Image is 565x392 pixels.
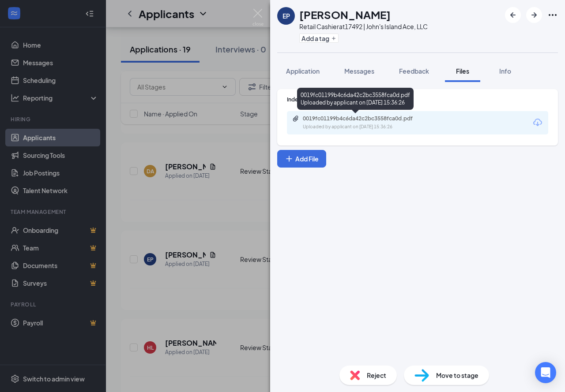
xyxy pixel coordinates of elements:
[529,10,539,20] svg: ArrowRight
[299,34,339,43] button: PlusAdd a tag
[303,123,435,131] div: Uploaded by applicant on [DATE] 15:36:26
[277,150,326,168] button: Add FilePlus
[292,115,435,131] a: Paperclip0019fc01199b4c6da42c2bc3558fca0d.pdfUploaded by applicant on [DATE] 15:36:26
[499,67,511,75] span: Info
[303,115,426,122] div: 0019fc01199b4c6da42c2bc3558fca0d.pdf
[299,22,428,31] div: Retail Cashier at 17492 | John's Island Ace, LLC
[282,11,290,20] div: EP
[367,370,386,380] span: Reject
[286,67,320,75] span: Application
[526,7,542,23] button: ArrowRight
[331,36,336,41] svg: Plus
[285,154,294,163] svg: Plus
[292,115,299,122] svg: Paperclip
[532,117,543,128] svg: Download
[399,67,429,75] span: Feedback
[287,96,548,103] div: Indeed Resume
[547,10,558,20] svg: Ellipses
[535,362,556,383] div: Open Intercom Messenger
[436,370,478,380] span: Move to stage
[299,7,391,22] h1: [PERSON_NAME]
[505,7,521,23] button: ArrowLeftNew
[456,67,469,75] span: Files
[508,10,518,20] svg: ArrowLeftNew
[344,67,374,75] span: Messages
[297,88,414,110] div: 0019fc01199b4c6da42c2bc3558fca0d.pdf Uploaded by applicant on [DATE] 15:36:26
